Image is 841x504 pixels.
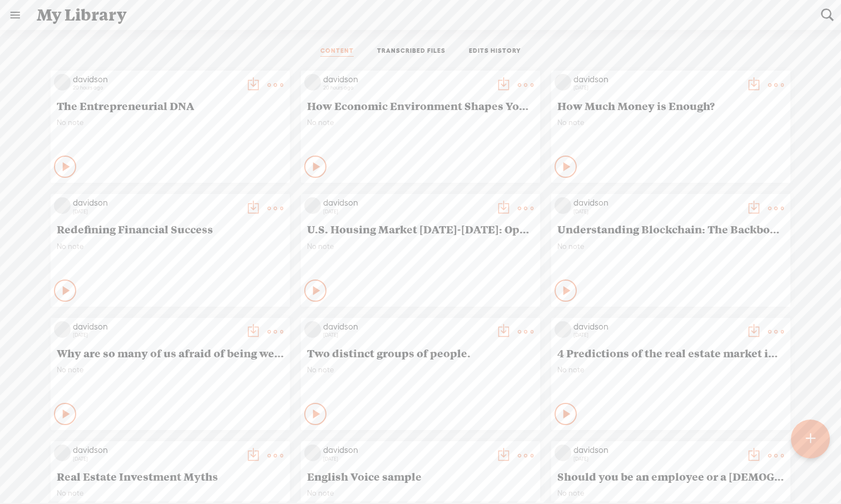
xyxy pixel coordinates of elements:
span: No note [557,488,784,498]
img: videoLoading.png [304,321,321,338]
img: videoLoading.png [555,74,571,91]
span: No note [307,488,534,498]
a: CONTENT [320,47,354,57]
span: No note [557,365,784,375]
img: videoLoading.png [555,321,571,338]
div: [DATE] [573,456,740,462]
div: davidson [73,321,240,332]
div: davidson [573,445,740,456]
span: Should you be an employee or a [DEMOGRAPHIC_DATA] [557,470,784,483]
div: davidson [73,445,240,456]
span: No note [57,488,284,498]
span: Two distinct groups of people. [307,346,534,360]
img: videoLoading.png [54,445,71,461]
span: Redefining Financial Success [57,222,284,236]
div: [DATE] [323,456,490,462]
div: davidson [73,74,240,85]
div: My Library [29,1,813,29]
span: Real Estate Investment Myths [57,470,284,483]
div: [DATE] [73,332,240,338]
span: How Much Money is Enough? [557,99,784,112]
span: No note [57,118,284,127]
img: videoLoading.png [54,197,71,214]
img: videoLoading.png [304,74,321,91]
img: videoLoading.png [304,197,321,214]
span: Understanding Blockchain: The Backbone of Cryptocurrency [557,222,784,236]
img: videoLoading.png [54,321,71,338]
div: [DATE] [573,208,740,215]
div: davidson [573,74,740,85]
div: [DATE] [573,332,740,338]
span: No note [307,118,534,127]
span: U.S. Housing Market [DATE]-[DATE]: Opportunities and Challenges [307,222,534,236]
span: No note [57,365,284,375]
div: [DATE] [323,208,490,215]
img: videoLoading.png [54,74,71,91]
div: 20 hours ago [73,84,240,91]
span: English Voice sample [307,470,534,483]
a: EDITS HISTORY [469,47,521,57]
img: videoLoading.png [555,197,571,214]
span: How Economic Environment Shapes Your Path to Wealth [307,99,534,112]
div: [DATE] [73,456,240,462]
div: davidson [573,321,740,332]
span: The Entrepreneurial DNA [57,99,284,112]
div: [DATE] [323,332,490,338]
span: No note [57,242,284,251]
span: Why are so many of us afraid of being wealthy? [57,346,284,360]
div: 20 hours ago [323,84,490,91]
div: davidson [323,74,490,85]
span: No note [557,242,784,251]
span: No note [307,365,534,375]
div: davidson [323,197,490,208]
span: No note [307,242,534,251]
div: davidson [323,445,490,456]
div: [DATE] [73,208,240,215]
div: davidson [73,197,240,208]
img: videoLoading.png [304,445,321,461]
div: davidson [573,197,740,208]
span: No note [557,118,784,127]
img: videoLoading.png [555,445,571,461]
span: 4 Predictions of the real estate market in the [GEOGRAPHIC_DATA]. [557,346,784,360]
div: [DATE] [573,84,740,91]
div: davidson [323,321,490,332]
a: TRANSCRIBED FILES [377,47,446,57]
